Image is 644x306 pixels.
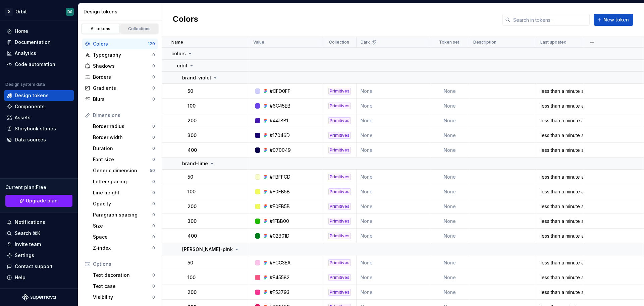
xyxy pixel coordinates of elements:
div: Typography [93,52,152,58]
div: #F45582 [270,274,289,281]
div: Primitives [328,117,351,124]
div: Code automation [15,61,55,68]
div: Colors [93,41,148,47]
div: All tokens [84,26,117,32]
div: Shadows [93,63,152,69]
svg: Supernova Logo [22,294,56,301]
td: None [357,255,430,270]
p: 300 [187,218,197,225]
div: #FCC3EA [270,259,290,266]
div: less than a minute ago [537,147,583,154]
div: Borders [93,74,152,80]
button: Help [4,272,74,283]
a: Home [4,26,74,37]
a: Settings [4,250,74,261]
p: 100 [187,274,196,281]
a: Size0 [90,221,158,231]
div: Primitives [328,88,351,95]
div: 0 [152,272,155,278]
span: Upgrade plan [26,197,58,204]
div: 0 [152,85,155,91]
p: 200 [187,203,197,210]
div: 0 [152,179,155,184]
p: 200 [187,117,197,124]
div: 0 [152,223,155,229]
div: 0 [152,74,155,80]
input: Search in tokens... [511,14,590,26]
td: None [430,199,469,214]
td: None [430,99,469,113]
div: Data sources [15,136,46,143]
div: Design tokens [84,8,159,15]
td: None [357,113,430,128]
div: Opacity [93,200,152,207]
div: 0 [152,157,155,162]
a: Line height0 [90,187,158,198]
p: Name [171,40,183,45]
div: less than a minute ago [537,117,583,124]
td: None [430,214,469,229]
div: 0 [152,135,155,140]
div: Contact support [15,263,53,270]
td: None [430,143,469,158]
div: Text case [93,283,152,290]
div: Generic dimension [93,167,150,174]
a: Font size0 [90,154,158,165]
div: Primitives [328,203,351,210]
p: brand-violet [182,74,211,81]
a: Typography0 [82,50,158,60]
div: Storybook stories [15,125,56,132]
a: Border width0 [90,132,158,143]
div: Primitives [328,147,351,154]
div: 0 [152,63,155,69]
div: Collections [123,26,156,32]
div: Primitives [328,274,351,281]
td: None [430,128,469,143]
div: 0 [152,146,155,151]
p: 400 [187,233,197,239]
a: Design tokens [4,90,74,101]
div: Design tokens [15,92,49,99]
td: None [430,84,469,99]
div: 0 [152,295,155,300]
div: Invite team [15,241,41,248]
div: Z-index [93,245,152,251]
p: 50 [187,174,193,180]
a: Documentation [4,37,74,48]
td: None [357,199,430,214]
div: #F0FB5B [270,188,290,195]
td: None [357,170,430,184]
td: None [430,229,469,243]
div: #070049 [270,147,291,154]
div: #1FBB00 [270,218,289,225]
div: Components [15,103,45,110]
div: less than a minute ago [537,88,583,95]
div: Primitives [328,174,351,180]
div: 0 [152,201,155,206]
div: #4418B1 [270,117,288,124]
div: less than a minute ago [537,132,583,139]
td: None [430,184,469,199]
p: 50 [187,259,193,266]
a: Code automation [4,59,74,70]
div: #F0FB5B [270,203,290,210]
div: Border width [93,134,152,141]
p: 50 [187,88,193,95]
div: DS [67,9,72,14]
h2: Colors [173,14,198,26]
p: 200 [187,289,197,296]
div: less than a minute ago [537,103,583,109]
p: Description [473,40,496,45]
div: 0 [152,124,155,129]
p: 400 [187,147,197,154]
div: less than a minute ago [537,274,583,281]
div: Visibility [93,294,152,301]
a: Invite team [4,239,74,250]
span: New token [603,16,629,23]
div: Border radius [93,123,152,130]
td: None [357,214,430,229]
p: brand-lime [182,160,208,167]
td: None [357,99,430,113]
div: #17046D [270,132,290,139]
div: 0 [152,212,155,218]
